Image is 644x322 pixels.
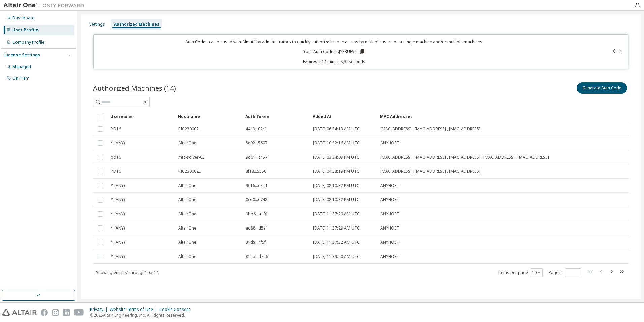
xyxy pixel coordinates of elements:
span: 0cd0...6748 [246,197,267,203]
div: Dashboard [12,15,35,21]
button: 10 [532,270,541,275]
span: Page n. [549,268,581,277]
img: youtube.svg [74,309,84,316]
span: 44e3...02c1 [246,126,267,132]
span: pd16 [111,155,121,160]
span: RIC230002L [178,126,201,132]
span: [DATE] 11:37:32 AM UTC [313,240,360,245]
div: Authorized Machines [114,22,159,27]
span: [DATE] 11:39:20 AM UTC [313,254,360,259]
span: [MAC_ADDRESS] , [MAC_ADDRESS] , [MAC_ADDRESS] [380,126,480,132]
span: Authorized Machines (14) [93,83,176,93]
span: [DATE] 08:10:32 PM UTC [313,197,359,203]
div: Cookie Consent [159,307,194,312]
span: * (ANY) [111,140,125,146]
span: 8fa8...5550 [246,169,266,174]
span: AltairOne [178,225,196,231]
span: ad88...d5ef [246,225,267,231]
span: PD16 [111,169,121,174]
span: mtc-solver-03 [178,155,205,160]
span: ANYHOST [380,225,399,231]
img: Altair One [3,2,88,9]
div: Privacy [90,307,110,312]
div: Website Terms of Use [110,307,159,312]
span: [DATE] 08:10:32 PM UTC [313,183,359,188]
div: Added At [313,111,375,122]
span: 31d9...4f5f [246,240,266,245]
span: PD16 [111,126,121,132]
div: Hostname [178,111,240,122]
span: [MAC_ADDRESS] , [MAC_ADDRESS] , [MAC_ADDRESS] , [MAC_ADDRESS] , [MAC_ADDRESS] [380,155,549,160]
p: Your Auth Code is: JYRKUEVT [303,49,365,55]
span: AltairOne [178,183,196,188]
div: On Prem [12,76,29,81]
div: Managed [12,64,31,70]
span: 9016...c7cd [246,183,267,188]
p: Auth Codes can be used with Almutil by administrators to quickly authorize license access by mult... [98,39,572,45]
span: [DATE] 10:32:16 AM UTC [313,140,360,146]
span: ANYHOST [380,211,399,217]
span: AltairOne [178,197,196,203]
span: [DATE] 06:34:13 AM UTC [313,126,360,132]
span: ANYHOST [380,140,399,146]
div: Company Profile [12,39,44,45]
span: ANYHOST [380,197,399,203]
span: 9d61...c457 [246,155,267,160]
p: Expires in 14 minutes, 35 seconds [98,59,572,64]
span: * (ANY) [111,254,125,259]
span: * (ANY) [111,211,125,217]
div: User Profile [12,27,38,33]
span: AltairOne [178,140,196,146]
span: [MAC_ADDRESS] , [MAC_ADDRESS] , [MAC_ADDRESS] [380,169,480,174]
span: * (ANY) [111,240,125,245]
span: Items per page [498,268,543,277]
img: facebook.svg [41,309,48,316]
div: Auth Token [245,111,307,122]
span: Showing entries 1 through 10 of 14 [96,270,158,275]
p: © 2025 Altair Engineering, Inc. All Rights Reserved. [90,312,194,318]
span: [DATE] 03:34:09 PM UTC [313,155,359,160]
span: ANYHOST [380,254,399,259]
div: Settings [89,22,105,27]
span: ANYHOST [380,240,399,245]
span: 81ab...d7e6 [246,254,268,259]
span: [DATE] 11:37:29 AM UTC [313,225,360,231]
img: linkedin.svg [63,309,70,316]
span: * (ANY) [111,197,125,203]
div: Username [110,111,172,122]
div: MAC Addresses [380,111,554,122]
img: instagram.svg [52,309,59,316]
span: AltairOne [178,211,196,217]
button: Generate Auth Code [577,82,627,94]
span: RIC230002L [178,169,201,174]
span: AltairOne [178,254,196,259]
span: * (ANY) [111,183,125,188]
span: ANYHOST [380,183,399,188]
span: [DATE] 11:37:29 AM UTC [313,211,360,217]
span: * (ANY) [111,225,125,231]
span: 5e92...5607 [246,140,267,146]
img: altair_logo.svg [2,309,37,316]
span: 9bb6...a191 [246,211,268,217]
span: [DATE] 04:38:19 PM UTC [313,169,359,174]
span: AltairOne [178,240,196,245]
div: License Settings [4,52,40,58]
